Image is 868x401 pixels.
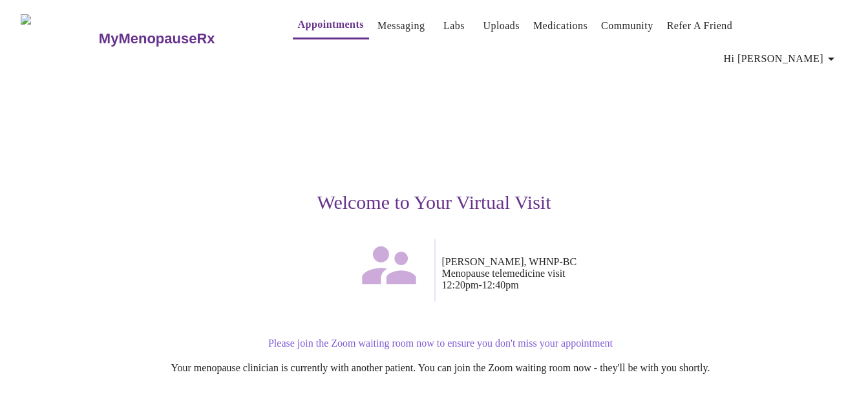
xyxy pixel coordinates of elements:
[443,17,465,35] a: Labs
[442,256,832,291] p: [PERSON_NAME], WHNP-BC Menopause telemedicine visit 12:20pm - 12:40pm
[478,13,525,39] button: Uploads
[483,17,520,35] a: Uploads
[724,50,839,68] span: Hi [PERSON_NAME]
[49,362,832,374] p: Your menopause clinician is currently with another patient. You can join the Zoom waiting room no...
[99,30,215,47] h3: MyMenopauseRx
[298,16,364,34] a: Appointments
[36,191,832,213] h3: Welcome to Your Virtual Visit
[433,13,474,39] button: Labs
[601,17,653,35] a: Community
[596,13,659,39] button: Community
[662,13,738,39] button: Refer a Friend
[719,46,844,72] button: Hi [PERSON_NAME]
[533,17,587,35] a: Medications
[21,14,97,63] img: MyMenopauseRx Logo
[377,17,425,35] a: Messaging
[667,17,733,35] a: Refer a Friend
[49,338,832,349] p: Please join the Zoom waiting room now to ensure you don't miss your appointment
[97,16,266,61] a: MyMenopauseRx
[372,13,430,39] button: Messaging
[293,12,369,39] button: Appointments
[528,13,593,39] button: Medications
